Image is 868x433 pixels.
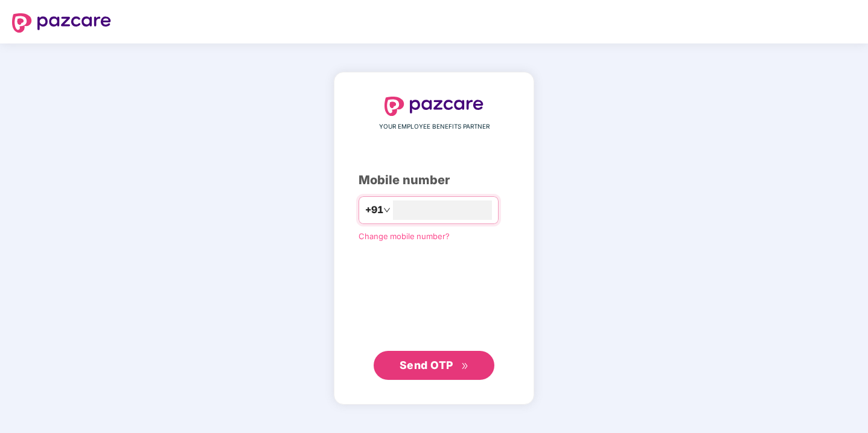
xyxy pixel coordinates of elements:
[359,231,450,241] a: Change mobile number?
[374,351,494,380] button: Send OTPdouble-right
[400,359,453,371] span: Send OTP
[365,202,383,217] span: +91
[461,362,469,370] span: double-right
[12,13,111,33] img: logo
[379,122,490,132] span: YOUR EMPLOYEE BENEFITS PARTNER
[383,207,391,214] span: down
[359,171,509,190] div: Mobile number
[385,97,483,116] img: logo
